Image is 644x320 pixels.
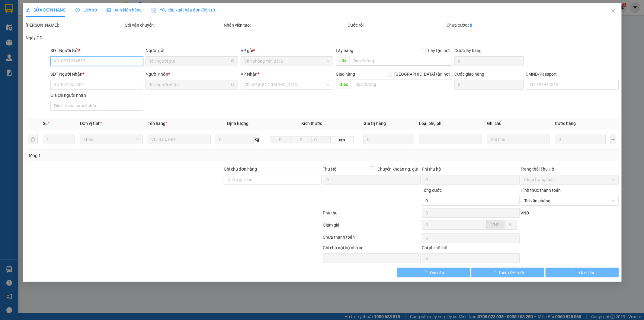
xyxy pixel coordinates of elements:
[417,118,485,129] th: Loại phụ phí
[43,121,47,126] span: SL
[335,80,351,89] span: Giao
[375,166,420,172] span: Chuyển khoản ng. gửi
[322,222,421,232] div: Giảm giá
[454,72,484,77] label: Cước giao hàng
[224,22,346,28] div: Nhân viên tạo:
[148,121,167,126] span: Tên hàng
[322,167,336,171] span: Thu Hộ
[491,222,499,227] span: VND
[604,3,621,20] button: Close
[347,22,445,28] div: Cước rồi :
[335,48,353,53] span: Lấy hàng
[50,47,143,54] div: SĐT Người Gửi
[471,268,544,277] button: Thêm ĐH mới
[322,210,421,220] div: Phụ thu
[545,268,618,277] button: In biên lai
[335,56,349,66] span: Lấy
[524,196,615,205] span: Tại văn phòng
[487,135,550,144] input: Ghi Chú
[610,9,615,14] span: close
[146,71,238,77] div: Người nhận
[322,244,420,253] div: Ghi chú nội bộ nhà xe
[397,268,470,277] button: Yêu cầu
[526,71,618,77] div: CMND/Passport
[392,71,452,77] span: [GEOGRAPHIC_DATA] tận nơi
[28,135,38,144] button: delete
[241,72,258,77] span: VP Nhận
[576,269,594,276] span: In biên lai
[555,135,606,144] input: 0
[26,8,30,12] span: edit
[421,244,519,253] div: Chi phí nội bộ
[426,47,452,54] span: Lấy tận nơi
[26,22,123,28] div: [PERSON_NAME]:
[331,136,354,143] span: cm
[421,166,519,175] div: Phí thu hộ
[146,47,238,54] div: Người gửi
[421,188,441,193] span: Tổng cước
[26,8,66,12] span: SỬA ĐƠN HÀNG
[254,135,260,144] span: kg
[423,270,429,274] span: loading
[28,152,248,159] div: Tổng: 1
[149,81,229,88] input: Tên người nhận
[50,101,143,111] input: Địa chỉ của người nhận
[230,59,235,63] span: user
[454,48,482,53] label: Cước lấy hàng
[230,83,235,87] span: user
[125,22,223,28] div: Gói vận chuyển:
[26,34,123,41] div: Ngày GD:
[227,121,248,126] span: Định lượng
[492,270,498,274] span: loading
[364,121,386,126] span: Giá trị hàng
[351,80,452,89] input: Dọc đường
[446,22,544,28] div: Chưa cước :
[50,71,143,77] div: SĐT Người Nhận
[224,167,257,171] label: Ghi chú đơn hàng
[270,136,291,143] input: D
[322,234,421,244] div: Chưa thanh toán
[570,270,576,274] span: loading
[521,188,561,193] label: Hình thức thanh toán
[75,8,97,12] span: Lịch sử
[454,80,523,90] input: Cước giao hàng
[498,269,524,276] span: Thêm ĐH mới
[151,8,156,13] img: icon
[244,57,330,66] span: Văn phòng Yên Bái 2
[107,8,111,12] span: picture
[80,121,102,126] span: Đơn vị tính
[335,72,355,77] span: Giao hàng
[50,92,143,99] div: Địa chỉ người nhận
[521,211,529,215] span: VND
[75,8,80,12] span: clock-circle
[151,8,215,12] span: Yêu cầu xuất hóa đơn điện tử
[470,23,472,28] b: 0
[291,136,312,143] input: R
[107,8,142,12] span: Ảnh kiện hàng
[454,56,523,66] input: Cước lấy hàng
[610,135,616,144] button: plus
[429,269,444,276] span: Yêu cầu
[509,222,512,227] span: %
[521,166,618,172] div: Trạng thái Thu Hộ
[148,135,211,144] input: VD: Bàn, Ghế
[349,56,452,66] input: Dọc đường
[83,135,139,144] span: Khác
[224,175,322,184] input: Ghi chú đơn hàng
[364,135,414,144] input: 0
[524,175,615,184] span: Chọn trạng thái
[241,47,333,54] div: VP gửi
[149,58,229,64] input: Tên người gửi
[301,121,322,126] span: Kích thước
[555,121,576,126] span: Cước hàng
[485,118,553,129] th: Ghi chú
[312,136,331,143] input: C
